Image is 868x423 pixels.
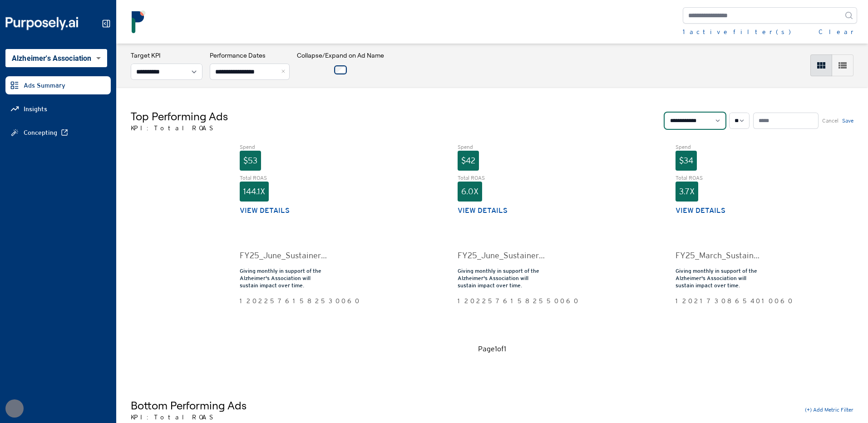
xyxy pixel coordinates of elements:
[24,81,65,90] span: Ads Summary
[131,109,228,123] h5: Top Performing Ads
[458,249,545,262] div: FY25_June_Sustainer_Test
[240,296,327,305] div: 120225761582530060
[683,27,791,36] div: 1 active filter(s)
[24,128,57,137] span: Concepting
[478,344,506,354] div: Page 1 of 1
[676,182,698,202] div: 3.7X
[458,182,482,202] div: 6.0X
[842,117,853,124] button: Save
[24,104,47,113] span: Insights
[5,100,111,118] a: Insights
[240,143,327,151] div: Spend
[240,205,290,216] button: View details
[240,174,327,182] div: Total ROAS
[210,51,290,60] h3: Performance Dates
[127,10,150,33] img: logo
[280,64,290,80] button: Close
[240,249,327,262] div: FY25_June_Sustainer_Control
[458,296,545,305] div: 120225761582550060
[676,143,763,151] div: Spend
[5,76,111,94] a: Ads Summary
[458,143,545,151] div: Spend
[240,151,261,171] div: $53
[458,174,545,182] div: Total ROAS
[822,117,838,124] button: Cancel
[819,27,857,36] button: Clear
[676,205,725,216] button: View details
[131,413,247,422] p: KPI: Total ROAS
[5,123,111,142] a: Concepting
[676,267,763,289] div: Giving monthly in support of the Alzheimer's Association will sustain impact over time.
[676,151,697,171] div: $34
[131,123,228,133] p: KPI: Total ROAS
[458,205,508,216] button: View details
[805,406,853,413] button: (+) Add Metric Filter
[297,51,384,60] h3: Collapse/Expand on Ad Name
[131,51,202,60] h3: Target KPI
[458,267,545,289] div: Giving monthly in support of the Alzheimer's Association will sustain impact over time.
[676,296,763,305] div: 120217308654010060
[683,27,791,36] button: 1active filter(s)
[458,151,479,171] div: $42
[676,249,763,262] div: FY25_March_Sustainer_Control
[5,49,107,67] div: Alzheimer's Association
[131,398,247,413] h5: Bottom Performing Ads
[240,267,327,289] div: Giving monthly in support of the Alzheimer's Association will sustain impact over time.
[240,182,269,202] div: 144.1X
[676,174,763,182] div: Total ROAS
